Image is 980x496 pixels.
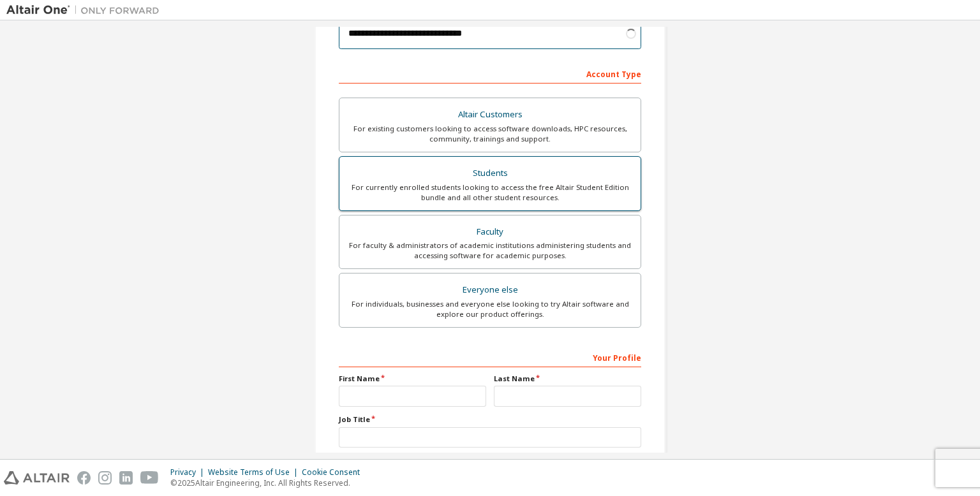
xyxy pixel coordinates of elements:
[140,471,159,485] img: youtube.svg
[302,467,367,478] div: Cookie Consent
[347,223,633,241] div: Faculty
[77,471,91,485] img: facebook.svg
[339,63,641,84] div: Account Type
[208,467,302,478] div: Website Terms of Use
[347,106,633,124] div: Altair Customers
[494,374,641,384] label: Last Name
[347,281,633,299] div: Everyone else
[339,347,641,367] div: Your Profile
[4,471,70,485] img: altair_logo.svg
[347,240,633,261] div: For faculty & administrators of academic institutions administering students and accessing softwa...
[170,467,208,478] div: Privacy
[6,4,166,17] img: Altair One
[339,374,486,384] label: First Name
[347,299,633,319] div: For individuals, businesses and everyone else looking to try Altair software and explore our prod...
[339,414,641,425] label: Job Title
[347,182,633,203] div: For currently enrolled students looking to access the free Altair Student Edition bundle and all ...
[347,164,633,182] div: Students
[347,124,633,144] div: For existing customers looking to access software downloads, HPC resources, community, trainings ...
[98,471,112,485] img: instagram.svg
[119,471,133,485] img: linkedin.svg
[170,478,367,488] p: © 2025 Altair Engineering, Inc. All Rights Reserved.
